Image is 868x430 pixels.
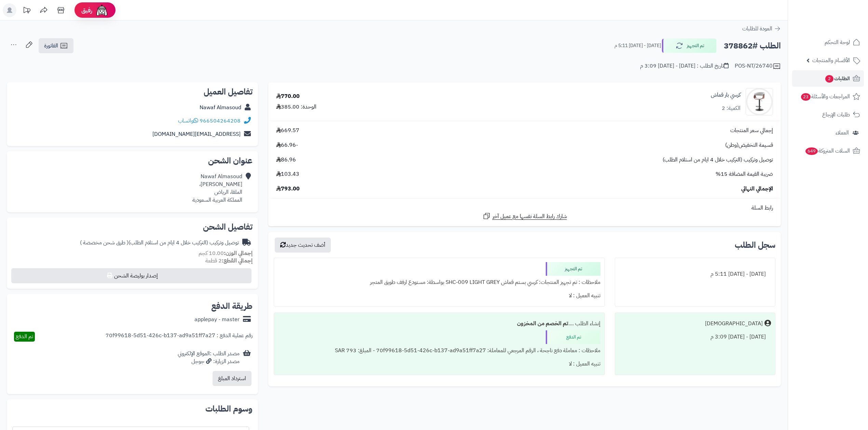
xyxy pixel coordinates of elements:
[825,75,833,83] span: 2
[836,128,849,138] span: العملاء
[711,91,741,99] a: كرسي بار قماش
[546,330,600,344] div: تم الدفع
[483,212,567,220] a: شارك رابط السلة نفسها مع عميل آخر
[741,185,773,193] span: الإجمالي النهائي
[213,371,252,386] button: استرداد المبلغ
[825,74,850,83] span: الطلبات
[276,141,298,149] span: -66.96
[12,223,253,231] h2: تفاصيل الشحن
[152,130,241,138] a: [EMAIL_ADDRESS][DOMAIN_NAME]
[792,125,864,141] a: العملاء
[492,213,567,220] span: شارك رابط السلة نفسها مع عميل آخر
[662,39,717,53] button: تم التجهيز
[705,320,763,328] div: [DEMOGRAPHIC_DATA]
[640,62,729,70] div: تاريخ الطلب : [DATE] - [DATE] 3:09 م
[792,34,864,51] a: لوحة التحكم
[12,88,253,96] h2: تفاصيل العميل
[192,173,242,204] div: Nawaf Almasoud [PERSON_NAME]، الملقا، الرياض المملكة العربية السعودية
[812,56,850,65] span: الأقسام والمنتجات
[517,319,568,328] b: تم الخصم من المخزون
[271,204,778,212] div: رابط السلة
[194,316,240,324] div: applepay - master
[805,147,818,155] span: 649
[735,62,781,70] div: POS-NT/26740
[80,239,239,247] div: توصيل وتركيب (التركيب خلال 4 ايام من استلام الطلب)
[822,110,850,119] span: طلبات الإرجاع
[742,25,772,33] span: العودة للطلبات
[16,332,33,341] span: تم الدفع
[730,127,773,134] span: إجمالي سعر المنتجات
[614,42,661,49] small: [DATE] - [DATE] 5:11 م
[276,156,296,164] span: 86.96
[825,38,850,47] span: لوحة التحكم
[278,276,600,289] div: ملاحظات : تم تجهيز المنتجات: كرسي بستم قماش SHC-009 LIGHT GREY بواسطة: مستودع ارفف طويق المتجر
[80,239,128,247] span: ( طرق شحن مخصصة )
[178,350,240,365] div: مصدر الطلب :الموقع الإلكتروني
[278,289,600,302] div: تنبيه العميل : لا
[205,257,253,265] small: 2 قطعة
[716,170,773,178] span: ضريبة القيمة المضافة 15%
[211,302,253,310] h2: طريقة الدفع
[276,185,300,193] span: 793.00
[735,241,775,249] h3: سجل الطلب
[224,249,253,257] strong: إجمالي الوزن:
[546,262,600,276] div: تم التجهيز
[619,330,771,344] div: [DATE] - [DATE] 3:09 م
[792,70,864,87] a: الطلبات2
[200,103,241,112] a: Nawaf Almasoud
[746,88,773,115] img: 1740387190-220611011375-90x90.jpg
[800,92,850,101] span: المراجعات والأسئلة
[81,6,92,14] span: رفيق
[663,156,773,164] span: توصيل وتركيب (التركيب خلال 4 ايام من استلام الطلب)
[276,170,299,178] span: 103.43
[792,106,864,123] a: طلبات الإرجاع
[276,103,316,111] div: الوحدة: 385.00
[742,25,781,33] a: العودة للطلبات
[12,405,253,413] h2: وسوم الطلبات
[801,93,811,101] span: 23
[725,141,773,149] span: قسيمة التخفيض(وطن)
[276,127,299,134] span: 669.57
[178,117,198,125] a: واتساب
[11,268,252,283] button: إصدار بوليصة الشحن
[822,5,862,19] img: logo-2.png
[44,42,58,50] span: الفاتورة
[200,117,241,125] a: 966504264208
[278,344,600,357] div: ملاحظات : معاملة دفع ناجحة ، الرقم المرجعي للمعاملة: 70f99618-5d51-426c-b137-ad9a51ff7a27 - المبل...
[278,317,600,330] div: إنشاء الطلب ....
[95,3,109,17] img: ai-face.png
[724,39,781,53] h2: الطلب #378862
[12,157,253,165] h2: عنوان الشحن
[805,146,850,156] span: السلات المتروكة
[722,104,741,112] div: الكمية: 2
[278,357,600,371] div: تنبيه العميل : لا
[106,332,253,342] div: رقم عملية الدفع : 70f99618-5d51-426c-b137-ad9a51ff7a27
[178,358,240,365] div: مصدر الزيارة: جوجل
[18,3,35,19] a: تحديثات المنصة
[275,238,331,253] button: أضف تحديث جديد
[619,268,771,281] div: [DATE] - [DATE] 5:11 م
[39,38,73,53] a: الفاتورة
[199,249,253,257] small: 10.00 كجم
[792,143,864,159] a: السلات المتروكة649
[276,92,300,100] div: 770.00
[792,88,864,105] a: المراجعات والأسئلة23
[222,257,253,265] strong: إجمالي القطع:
